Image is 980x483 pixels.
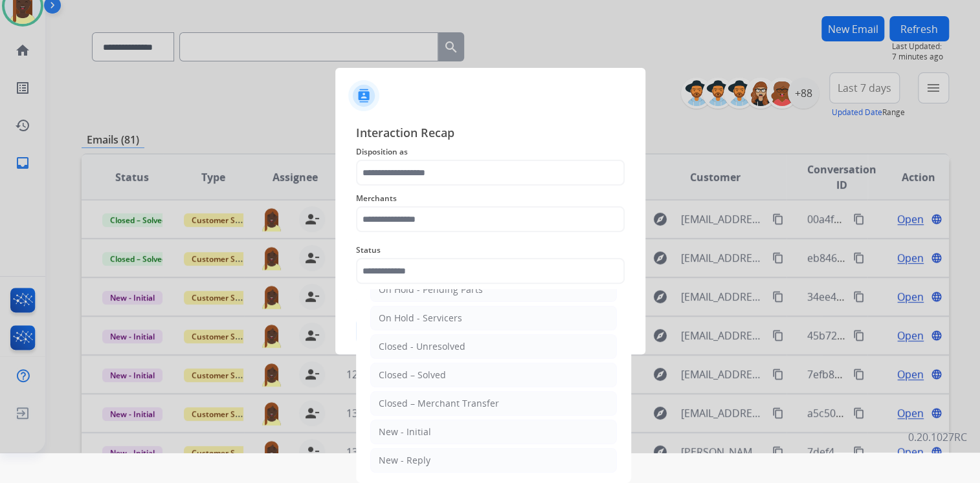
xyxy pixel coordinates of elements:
[908,429,967,445] p: 0.20.1027RC
[379,312,462,325] div: On Hold - Servicers
[356,144,625,160] span: Disposition as
[379,454,430,467] div: New - Reply
[348,80,379,111] img: contactIcon
[356,191,625,206] span: Merchants
[379,369,446,381] div: Closed – Solved
[379,283,483,296] div: On Hold - Pending Parts
[356,123,625,144] span: Interaction Recap
[379,425,431,438] div: New - Initial
[379,397,499,410] div: Closed – Merchant Transfer
[356,242,625,258] span: Status
[379,340,465,353] div: Closed - Unresolved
